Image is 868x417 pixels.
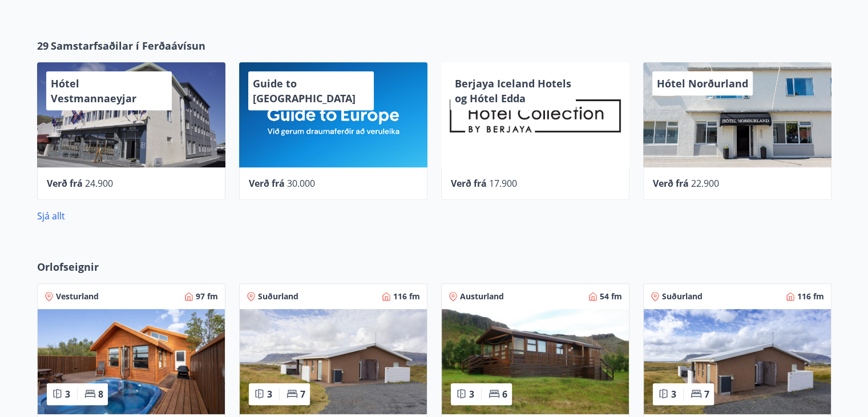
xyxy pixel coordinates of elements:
[47,177,83,190] span: Verð frá
[37,259,99,274] span: Orlofseignir
[644,309,831,414] img: Paella dish
[51,77,136,105] span: Hótel Vestmannaeyjar
[600,291,622,302] span: 54 fm
[258,291,298,302] span: Suðurland
[196,291,218,302] span: 97 fm
[460,291,504,302] span: Austurland
[65,388,70,400] span: 3
[249,177,285,190] span: Verð frá
[98,388,103,400] span: 8
[489,177,517,190] span: 17.900
[704,388,709,400] span: 7
[393,291,420,302] span: 116 fm
[653,177,689,190] span: Verð frá
[38,309,225,414] img: Paella dish
[37,38,49,53] span: 29
[442,309,629,414] img: Paella dish
[51,38,205,53] span: Samstarfsaðilar í Ferðaávísun
[662,291,703,302] span: Suðurland
[85,177,113,190] span: 24.900
[469,388,474,400] span: 3
[671,388,676,400] span: 3
[253,77,356,105] span: Guide to [GEOGRAPHIC_DATA]
[502,388,507,400] span: 6
[240,309,427,414] img: Paella dish
[691,177,719,190] span: 22.900
[455,77,571,105] span: Berjaya Iceland Hotels og Hótel Edda
[451,177,487,190] span: Verð frá
[287,177,315,190] span: 30.000
[300,388,305,400] span: 7
[56,291,99,302] span: Vesturland
[37,210,65,222] a: Sjá allt
[797,291,824,302] span: 116 fm
[267,388,272,400] span: 3
[657,77,748,90] span: Hótel Norðurland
